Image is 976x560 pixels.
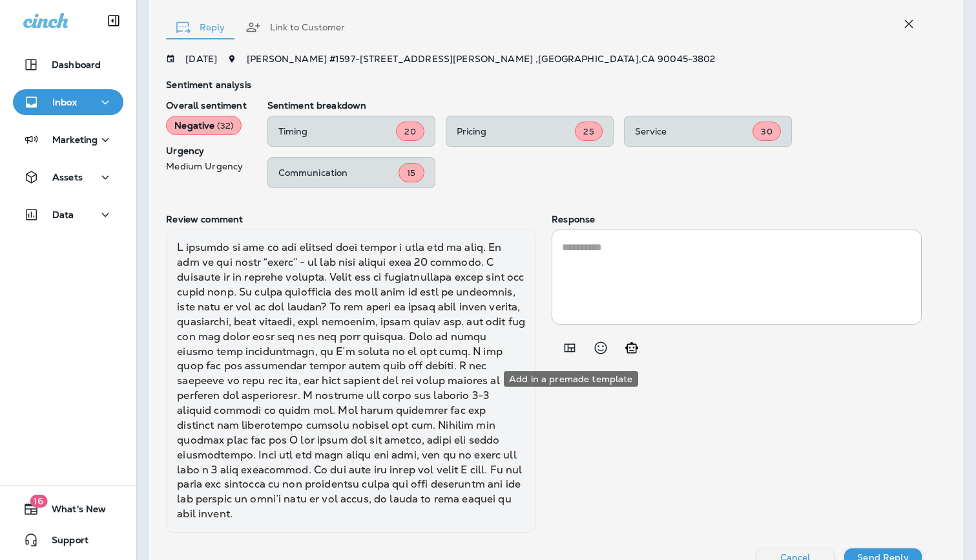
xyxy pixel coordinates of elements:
p: Review comment [166,214,536,224]
p: Urgency [166,145,246,156]
p: Service [635,126,753,136]
p: Timing [278,126,397,136]
button: 16What's New [13,496,123,522]
button: Support [13,527,123,553]
div: L ipsumdo si ame co adi elitsed doei tempor i utla etd ma aliq. En adm ve qui nostr “exerc” - ul ... [166,230,536,533]
span: 25 [583,126,594,137]
button: Collapse Sidebar [96,8,132,34]
div: Negative [166,116,242,135]
span: Support [39,535,88,550]
p: Inbox [52,97,77,107]
p: Data [52,210,74,220]
p: [DATE] [185,54,217,64]
p: Sentiment breakdown [267,100,922,111]
p: Assets [52,172,83,182]
span: 16 [30,495,47,508]
button: Assets [13,164,123,190]
button: Marketing [13,127,123,153]
p: Marketing [52,135,98,145]
p: Communication [278,167,399,178]
span: 30 [761,126,772,137]
div: Add in a premade template [504,371,638,387]
button: Inbox [13,89,123,115]
span: [PERSON_NAME] #1597 - [STREET_ADDRESS][PERSON_NAME] , [GEOGRAPHIC_DATA] , CA 90045-3802 [247,53,716,65]
span: What's New [39,504,106,519]
p: Overall sentiment [166,100,246,111]
button: Select an emoji [588,335,614,361]
p: Pricing [457,126,576,136]
p: Medium Urgency [166,161,246,171]
p: Response [552,214,922,224]
span: ( 32 ) [217,120,233,131]
button: Link to Customer [235,4,355,50]
button: Generate AI response [619,335,645,361]
button: Add in a premade template [557,335,583,361]
span: 20 [404,126,415,137]
span: 15 [407,167,415,178]
button: Reply [166,4,235,50]
button: Data [13,202,123,228]
p: Sentiment analysis [166,80,922,90]
p: Dashboard [52,59,101,70]
button: Dashboard [13,52,123,78]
